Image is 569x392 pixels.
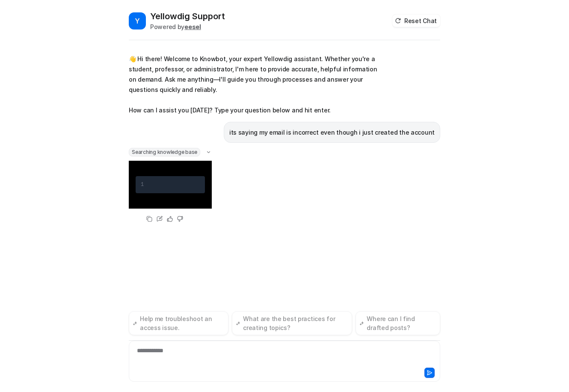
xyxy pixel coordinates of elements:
div: Powered by [150,22,225,31]
button: Where can I find drafted posts? [356,311,440,335]
button: What are the best practices for creating topics? [232,311,352,335]
button: Help me troubleshoot an access issue. [129,311,228,335]
button: Reset Chat [392,15,440,27]
span: Y [129,12,146,29]
div: 1 [141,180,144,190]
h2: Yellowdig Support [150,10,225,22]
span: Searching knowledge base [129,148,200,156]
p: 👋 Hi there! Welcome to Knowbot, your expert Yellowdig assistant. Whether you're a student, profes... [129,54,379,115]
b: eesel [184,23,201,30]
p: its saying my email is incorrect even though i just created the account [229,127,435,138]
